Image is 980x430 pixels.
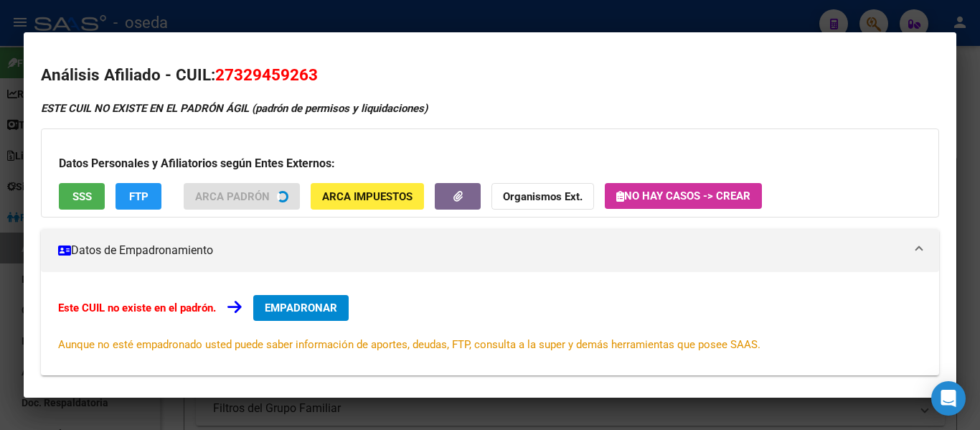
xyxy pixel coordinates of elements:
[58,338,760,351] span: Aunque no esté empadronado usted puede saber información de aportes, deudas, FTP, consulta a la s...
[59,183,105,210] button: SSS
[72,190,92,203] span: SSS
[322,190,413,203] span: ARCA Impuestos
[215,65,318,84] span: 27329459263
[503,190,583,203] strong: Organismos Ext.
[491,183,594,210] button: Organismos Ext.
[616,190,750,202] span: No hay casos -> Crear
[184,183,300,210] button: ARCA Padrón
[195,190,270,203] span: ARCA Padrón
[41,229,939,272] mat-expansion-panel-header: Datos de Empadronamiento
[41,102,428,115] strong: ESTE CUIL NO EXISTE EN EL PADRÓN ÁGIL (padrón de permisos y liquidaciones)
[129,190,149,203] span: FTP
[41,272,939,375] div: Datos de Empadronamiento
[116,183,161,210] button: FTP
[265,302,337,314] span: EMPADRONAR
[605,183,762,209] button: No hay casos -> Crear
[59,155,921,172] h3: Datos Personales y Afiliatorios según Entes Externos:
[58,302,216,314] strong: Este CUIL no existe en el padrón.
[41,63,939,88] h2: Análisis Afiliado - CUIL:
[58,242,905,259] mat-panel-title: Datos de Empadronamiento
[253,295,349,321] button: EMPADRONAR
[931,381,966,416] div: Open Intercom Messenger
[311,183,424,210] button: ARCA Impuestos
